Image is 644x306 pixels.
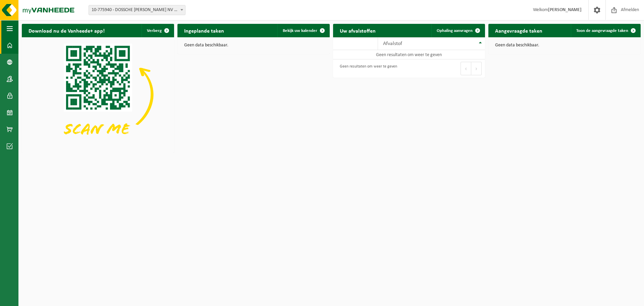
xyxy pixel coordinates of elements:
[142,24,173,37] button: Verberg
[471,62,482,75] button: Next
[437,29,473,33] span: Ophaling aanvragen
[488,24,549,37] h2: Aangevraagde taken
[184,43,323,48] p: Geen data beschikbaar.
[383,41,402,46] span: Afvalstof
[461,62,471,75] button: Previous
[89,5,185,15] span: 10-775940 - DOSSCHE MILLS NV - MERKSEM
[22,37,174,151] img: Download de VHEPlus App
[89,5,185,15] span: 10-775940 - DOSSCHE MILLS NV - MERKSEM
[571,24,640,37] a: Toon de aangevraagde taken
[336,61,397,76] div: Geen resultaten om weer te geven
[177,24,231,37] h2: Ingeplande taken
[495,43,634,48] p: Geen data beschikbaar.
[576,29,628,33] span: Toon de aangevraagde taken
[548,7,582,12] strong: [PERSON_NAME]
[431,24,484,37] a: Ophaling aanvragen
[277,24,329,37] a: Bekijk uw kalender
[283,29,317,33] span: Bekijk uw kalender
[22,24,111,37] h2: Download nu de Vanheede+ app!
[333,24,382,37] h2: Uw afvalstoffen
[333,50,485,59] td: Geen resultaten om weer te geven
[147,29,162,33] span: Verberg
